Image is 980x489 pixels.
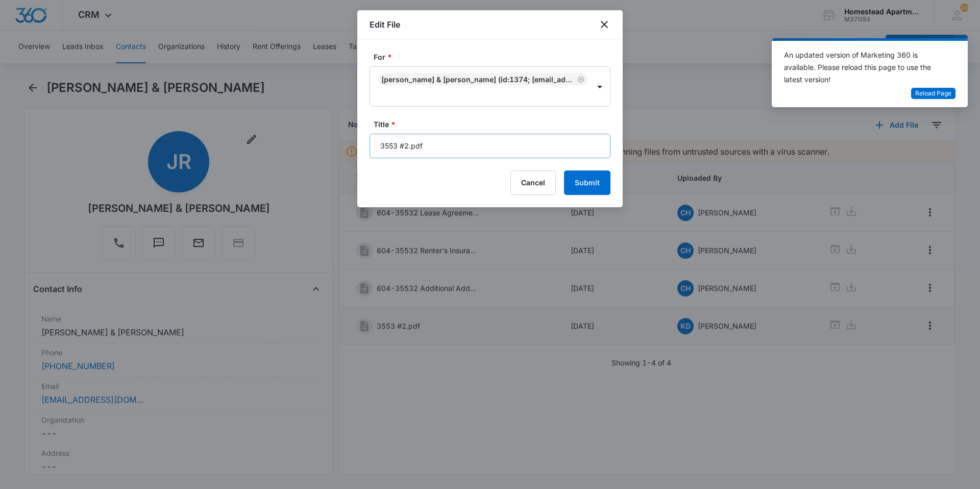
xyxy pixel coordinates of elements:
[510,170,556,195] button: Cancel
[784,49,943,86] div: An updated version of Marketing 360 is available. Please reload this page to use the latest version!
[381,75,575,84] div: [PERSON_NAME] & [PERSON_NAME] (ID:1374; [EMAIL_ADDRESS][DOMAIN_NAME]; 6613033957)
[370,18,400,31] h1: Edit File
[370,134,610,158] input: Title
[564,170,610,195] button: Submit
[915,89,951,99] span: Reload Page
[374,119,615,130] label: Title
[598,18,610,31] button: close
[374,52,615,62] label: For
[575,76,584,83] div: Remove Joshua Reiswig & Breauna Hartline (ID:1374; joshreiswig@yahoo.com; 6613033957)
